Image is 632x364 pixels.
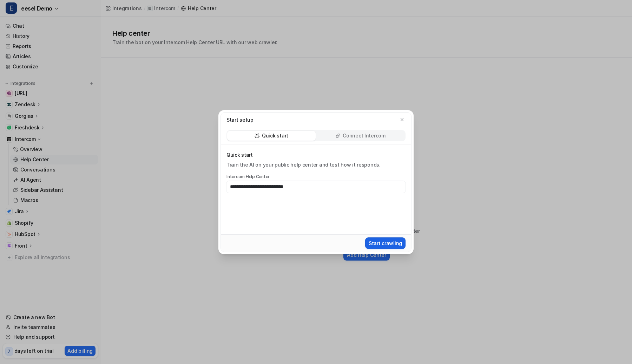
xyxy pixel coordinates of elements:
p: Quick start [262,132,288,139]
button: Start crawling [365,237,406,249]
p: Start setup [226,116,254,123]
label: Intercom Help Center [226,174,406,180]
p: Train the AI on your public help center and test how it responds. [226,161,406,168]
p: Connect Intercom [343,132,386,139]
p: Quick start [226,151,406,159]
